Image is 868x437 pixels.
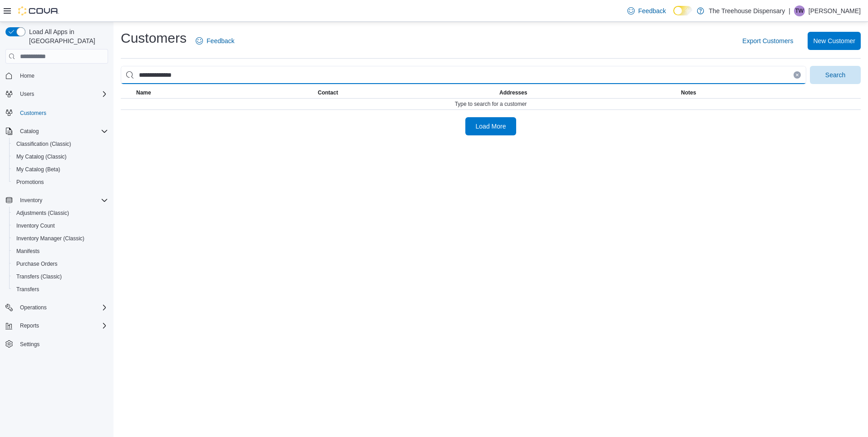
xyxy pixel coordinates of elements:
button: Reports [2,319,112,332]
span: Reports [20,322,39,329]
span: Users [16,89,108,99]
span: Users [20,90,34,98]
span: Manifests [13,246,108,257]
nav: Complex example [5,65,108,374]
span: Reports [16,320,108,331]
p: The Treehouse Dispensary [709,5,785,16]
span: Promotions [13,177,108,188]
span: Load More [476,122,506,131]
span: Feedback [638,6,666,15]
a: Manifests [13,246,43,257]
button: Reports [16,320,43,331]
span: Notes [681,89,696,96]
span: Customers [20,109,46,117]
span: Classification (Classic) [13,139,108,149]
span: Transfers (Classic) [13,271,108,282]
span: Inventory Manager (Classic) [16,235,84,242]
span: Load All Apps in [GEOGRAPHIC_DATA] [25,27,108,45]
span: Purchase Orders [16,260,58,268]
span: TW [795,5,804,16]
button: Inventory [2,194,112,207]
span: Search [825,70,845,79]
span: Catalog [16,126,108,137]
button: Load More [465,117,516,135]
button: Users [16,89,38,99]
span: My Catalog (Classic) [13,151,108,162]
button: Inventory [16,195,46,206]
span: Operations [16,302,108,313]
span: Adjustments (Classic) [13,208,108,218]
button: Transfers [9,283,112,296]
span: Feedback [207,36,234,45]
span: My Catalog (Beta) [13,164,108,175]
button: New Customer [808,32,861,50]
span: Inventory [16,195,108,206]
button: Transfers (Classic) [9,270,112,283]
span: Customers [16,107,108,118]
button: Home [2,69,112,82]
span: Export Customers [742,36,793,45]
span: Operations [20,304,47,311]
a: Classification (Classic) [13,139,75,149]
button: My Catalog (Classic) [9,150,112,163]
button: Adjustments (Classic) [9,207,112,219]
span: Catalog [20,128,39,135]
button: Operations [16,302,50,313]
span: Type to search for a customer [455,100,527,108]
a: My Catalog (Classic) [13,151,70,162]
button: Operations [2,301,112,314]
a: Feedback [192,32,238,50]
span: Inventory [20,197,42,204]
button: Search [810,66,861,84]
span: Settings [20,341,39,348]
span: Inventory Count [13,220,108,231]
button: Customers [2,106,112,119]
button: Manifests [9,245,112,258]
span: Manifests [16,248,39,255]
button: Clear input [794,71,801,79]
span: Transfers [13,284,108,295]
a: Inventory Manager (Classic) [13,233,88,244]
span: Addresses [499,89,527,96]
button: My Catalog (Beta) [9,163,112,176]
a: Settings [16,339,43,350]
a: Inventory Count [13,220,59,231]
span: Inventory Manager (Classic) [13,233,108,244]
span: Home [20,72,35,79]
span: Inventory Count [16,222,55,229]
img: Cova [18,6,59,15]
a: Adjustments (Classic) [13,208,73,218]
span: Classification (Classic) [16,140,71,148]
span: Adjustments (Classic) [16,209,69,217]
a: My Catalog (Beta) [13,164,64,175]
button: Catalog [16,126,42,137]
a: Feedback [624,2,670,20]
button: Inventory Count [9,219,112,232]
button: Settings [2,338,112,351]
div: Tina Wilkins [794,5,805,16]
span: New Customer [813,36,855,45]
button: Catalog [2,125,112,138]
button: Purchase Orders [9,258,112,270]
span: Name [136,89,151,96]
span: My Catalog (Classic) [16,153,67,160]
a: Home [16,70,38,81]
span: Transfers (Classic) [16,273,62,280]
button: Export Customers [739,32,797,50]
h1: Customers [121,29,187,47]
button: Users [2,88,112,100]
a: Transfers [13,284,43,295]
button: Inventory Manager (Classic) [9,232,112,245]
span: Transfers [16,286,39,293]
span: Purchase Orders [13,258,108,269]
a: Customers [16,108,50,119]
p: | [789,5,790,16]
span: My Catalog (Beta) [16,166,60,173]
span: Settings [16,338,108,350]
a: Transfers (Classic) [13,271,65,282]
button: Promotions [9,176,112,189]
button: Classification (Classic) [9,138,112,150]
input: Dark Mode [673,6,692,15]
a: Purchase Orders [13,258,61,269]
